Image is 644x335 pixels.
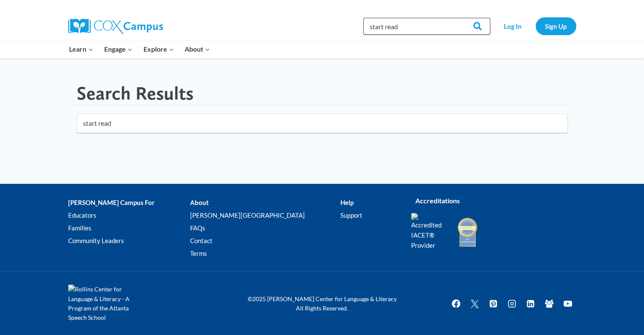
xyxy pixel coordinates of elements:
[536,17,576,35] a: Sign Up
[559,295,576,312] a: YouTube
[495,17,531,35] a: Log In
[470,299,480,308] img: Twitter X icon white
[68,235,190,247] a: Community Leaders
[77,114,568,133] input: Search for...
[77,82,193,105] h1: Search Results
[242,294,403,313] p: ©2025 [PERSON_NAME] Center for Language & Literacy All Rights Reserved.
[485,295,502,312] a: Pinterest
[415,197,460,205] strong: Accreditations
[457,216,478,248] img: IDA Accredited
[522,295,539,312] a: Linkedin
[68,19,163,34] img: Cox Campus
[64,40,216,58] nav: Primary Navigation
[68,285,144,323] img: Rollins Center for Language & Literacy - A Program of the Atlanta Speech School
[503,295,520,312] a: Instagram
[190,209,340,222] a: [PERSON_NAME][GEOGRAPHIC_DATA]
[190,222,340,235] a: FAQs
[466,295,483,312] a: Twitter
[68,209,190,222] a: Educators
[68,222,190,235] a: Families
[448,295,464,312] a: Facebook
[138,40,180,58] button: Child menu of Explore
[190,247,340,260] a: Terms
[99,40,138,58] button: Child menu of Engage
[179,40,216,58] button: Child menu of About
[363,18,490,35] input: Search Cox Campus
[190,235,340,247] a: Contact
[411,213,447,250] img: Accredited IACET® Provider
[495,17,576,35] nav: Secondary Navigation
[541,295,558,312] a: Facebook Group
[64,40,99,58] button: Child menu of Learn
[340,209,398,222] a: Support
